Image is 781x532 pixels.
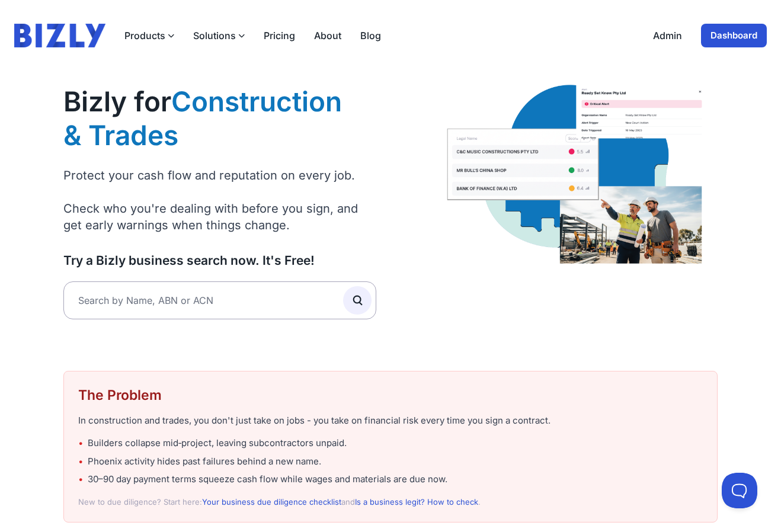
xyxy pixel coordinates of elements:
span: Construction & Trades [63,85,342,152]
p: Protect your cash flow and reputation on every job. Check who you're dealing with before you sign... [63,167,376,233]
span: • [78,455,83,469]
button: Products [124,28,174,43]
li: 30–90 day payment terms squeeze cash flow while wages and materials are due now. [78,473,703,486]
a: Admin [653,28,682,43]
a: Blog [360,28,381,43]
a: About [314,28,341,43]
a: Dashboard [701,24,767,47]
h2: The Problem [78,386,703,405]
button: Solutions [193,28,245,43]
a: Is a business legit? How to check [355,497,478,507]
input: Search by Name, ABN or ACN [63,281,376,319]
span: • [78,437,83,450]
li: Phoenix activity hides past failures behind a new name. [78,455,703,469]
p: New to due diligence? Start here: and . [78,496,703,508]
img: Construction worker checking client risk on Bizly [445,71,718,279]
p: In construction and trades, you don't just take on jobs - you take on financial risk every time y... [78,414,703,428]
a: Pricing [264,28,295,43]
span: • [78,473,83,486]
li: Builders collapse mid‑project, leaving subcontractors unpaid. [78,437,703,450]
h1: Bizly for [63,85,376,153]
a: Your business due diligence checklist [202,497,341,507]
iframe: Toggle Customer Support [722,473,757,508]
h3: Try a Bizly business search now. It's Free! [63,252,376,268]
